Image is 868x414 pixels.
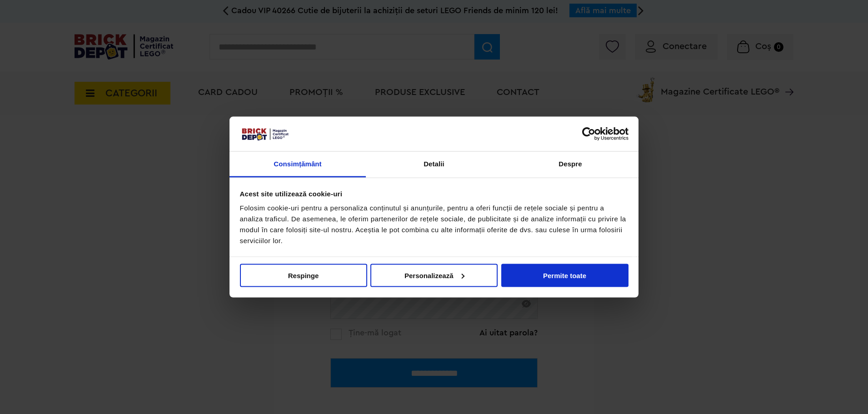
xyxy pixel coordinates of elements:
a: Despre [502,152,639,178]
button: Respinge [240,264,367,287]
button: Personalizează [370,264,498,287]
button: Permite toate [501,264,629,287]
a: Detalii [366,152,502,178]
div: Acest site utilizează cookie-uri [240,188,629,199]
a: Usercentrics Cookiebot - opens in a new window [549,127,629,140]
a: Consimțământ [229,152,366,178]
img: siglă [240,127,290,141]
div: Folosim cookie-uri pentru a personaliza conținutul și anunțurile, pentru a oferi funcții de rețel... [240,203,629,246]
